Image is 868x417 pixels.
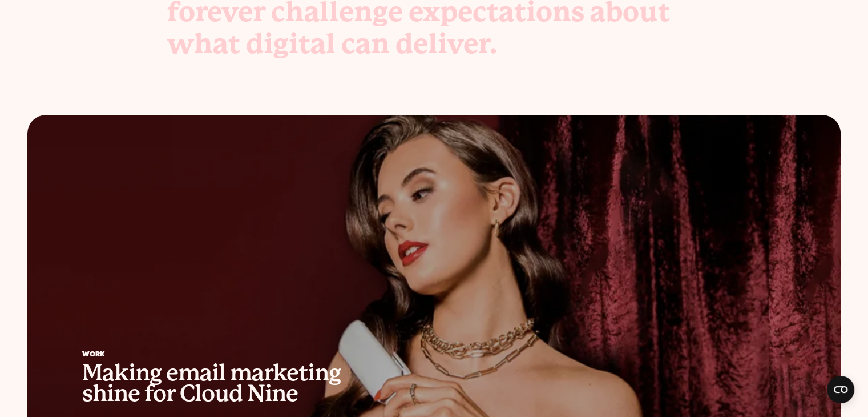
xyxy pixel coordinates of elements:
div: Making email marketing shine for Cloud Nine [82,363,380,404]
div: digital [246,28,336,60]
div: deliver. [395,28,497,60]
div: can [341,28,390,60]
div: what [167,28,240,60]
button: Open CMP widget [827,376,854,403]
div: Work [82,351,380,358]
